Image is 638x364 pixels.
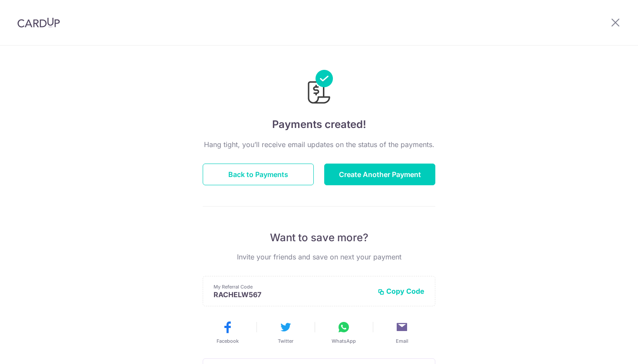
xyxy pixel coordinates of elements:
[17,17,60,28] img: CardUp
[203,231,435,245] p: Want to save more?
[203,139,435,150] p: Hang tight, you’ll receive email updates on the status of the payments.
[203,117,435,132] h4: Payments created!
[214,290,371,299] p: RACHELW567
[260,320,311,344] button: Twitter
[378,287,424,295] button: Copy Code
[202,320,253,344] button: Facebook
[376,320,428,344] button: Email
[318,320,369,344] button: WhatsApp
[278,338,293,344] span: Twitter
[217,338,239,344] span: Facebook
[332,338,356,344] span: WhatsApp
[203,164,314,185] button: Back to Payments
[305,70,333,106] img: Payments
[324,164,435,185] button: Create Another Payment
[203,252,435,262] p: Invite your friends and save on next your payment
[396,338,408,344] span: Email
[214,283,371,290] p: My Referral Code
